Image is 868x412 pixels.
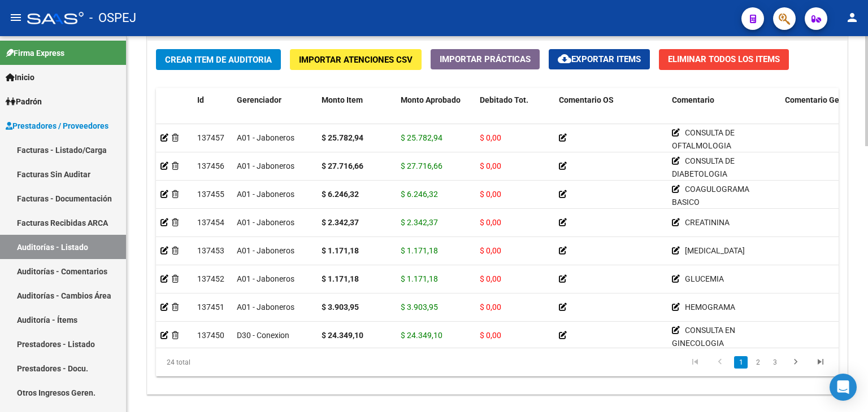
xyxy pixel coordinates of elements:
[6,120,108,132] span: Prestadores / Proveedores
[667,88,780,138] datatable-header-cell: Comentario
[322,190,359,199] strong: $ 6.246,32
[9,11,23,24] mat-icon: menu
[401,218,438,227] span: $ 2.342,37
[401,190,438,199] span: $ 6.246,32
[559,95,614,104] span: Comentario OS
[322,218,359,227] strong: $ 2.342,37
[322,161,363,170] strong: $ 27.716,66
[237,331,289,340] span: D30 - Conexion
[6,71,34,84] span: Inicio
[549,49,650,69] button: Exportar Items
[156,49,281,70] button: Crear Item de Auditoria
[299,55,413,65] span: Importar Atenciones CSV
[480,133,501,142] span: $ 0,00
[396,88,475,138] datatable-header-cell: Monto Aprobado
[197,218,224,227] span: 137454
[401,161,442,170] span: $ 27.716,66
[197,133,224,142] span: 137457
[685,303,735,312] span: HEMOGRAMA
[749,353,766,372] li: page 2
[431,49,540,69] button: Importar Prácticas
[480,190,501,199] span: $ 0,00
[237,95,281,104] span: Gerenciador
[672,95,714,104] span: Comentario
[197,274,224,283] span: 137452
[480,95,528,104] span: Debitado Tot.
[237,190,294,199] span: A01 - Jaboneros
[810,356,831,369] a: go to last page
[672,326,735,348] span: CONSULTA EN GINECOLOGIA
[237,274,294,283] span: A01 - Jaboneros
[668,54,780,64] span: Eliminar Todos los Items
[197,95,204,104] span: Id
[732,353,749,372] li: page 1
[672,185,749,207] span: COAGULOGRAMA BASICO
[197,161,224,170] span: 137456
[480,331,501,340] span: $ 0,00
[558,54,641,64] span: Exportar Items
[672,128,735,150] span: CONSULTA DE OFTALMOLOGIA
[232,88,317,138] datatable-header-cell: Gerenciador
[659,49,789,70] button: Eliminar Todos los Items
[401,246,438,255] span: $ 1.171,18
[193,88,232,138] datatable-header-cell: Id
[751,356,765,369] a: 2
[197,190,224,199] span: 137455
[237,246,294,255] span: A01 - Jaboneros
[237,218,294,227] span: A01 - Jaboneros
[237,161,294,170] span: A01 - Jaboneros
[156,348,290,376] div: 24 total
[709,356,731,369] a: go to previous page
[237,133,294,142] span: A01 - Jaboneros
[685,274,724,283] span: GLUCEMIA
[322,246,359,255] strong: $ 1.171,18
[401,95,461,104] span: Monto Aprobado
[685,218,730,227] span: CREATININA
[322,303,359,312] strong: $ 3.903,95
[290,49,422,70] button: Importar Atenciones CSV
[401,133,442,142] span: $ 25.782,94
[785,356,806,369] a: go to next page
[480,274,501,283] span: $ 0,00
[480,218,501,227] span: $ 0,00
[684,356,706,369] a: go to first page
[480,246,501,255] span: $ 0,00
[89,6,136,30] span: - OSPEJ
[558,52,571,65] mat-icon: cloud_download
[6,47,64,59] span: Firma Express
[766,353,783,372] li: page 3
[440,54,531,64] span: Importar Prácticas
[165,55,272,65] span: Crear Item de Auditoria
[322,274,359,283] strong: $ 1.171,18
[6,95,42,108] span: Padrón
[197,246,224,255] span: 137453
[197,303,224,312] span: 137451
[401,303,438,312] span: $ 3.903,95
[401,274,438,283] span: $ 1.171,18
[554,88,667,138] datatable-header-cell: Comentario OS
[685,246,745,255] span: [MEDICAL_DATA]
[322,133,363,142] strong: $ 25.782,94
[237,303,294,312] span: A01 - Jaboneros
[480,303,501,312] span: $ 0,00
[480,161,501,170] span: $ 0,00
[845,11,859,24] mat-icon: person
[768,356,782,369] a: 3
[734,356,748,369] a: 1
[475,88,554,138] datatable-header-cell: Debitado Tot.
[401,331,442,340] span: $ 24.349,10
[322,95,363,104] span: Monto Item
[322,331,363,340] strong: $ 24.349,10
[672,156,735,178] span: CONSULTA DE DIABETOLOGIA
[830,374,857,401] div: Open Intercom Messenger
[317,88,396,138] datatable-header-cell: Monto Item
[197,331,224,340] span: 137450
